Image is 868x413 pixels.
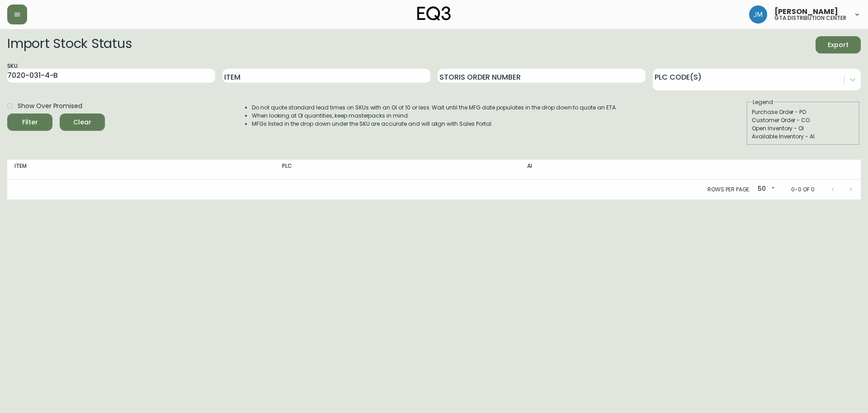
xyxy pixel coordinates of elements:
button: Clear [60,114,105,131]
div: Filter [22,117,38,128]
th: Item [7,160,275,180]
span: Clear [67,117,98,128]
p: 0-0 of 0 [791,185,815,194]
h2: Import Stock Status [7,36,132,53]
div: 50 [754,182,777,197]
p: Rows per page: [708,185,750,194]
div: Available Inventory - AI [752,133,855,141]
img: 2cdbd3c8c9ccc0274d5e3008010c224e [749,5,767,24]
div: Purchase Order - PO [752,108,855,116]
span: Show Over Promised [18,101,82,111]
button: Export [816,36,861,53]
div: Customer Order - CO [752,116,855,124]
th: AI [520,160,715,180]
button: Filter [7,114,52,131]
div: Open Inventory - OI [752,124,855,133]
span: [PERSON_NAME] [774,8,838,15]
span: Export [823,39,854,51]
th: PLC [275,160,520,180]
img: logo [417,6,451,21]
li: Do not quote standard lead times on SKUs with an OI of 10 or less. Wait until the MFG date popula... [252,104,617,112]
li: When looking at OI quantities, keep masterpacks in mind. [252,112,617,120]
h5: gta distribution center [774,15,846,21]
legend: Legend [752,98,774,106]
li: MFGs listed in the drop down under the SKU are accurate and will align with Sales Portal. [252,120,617,128]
